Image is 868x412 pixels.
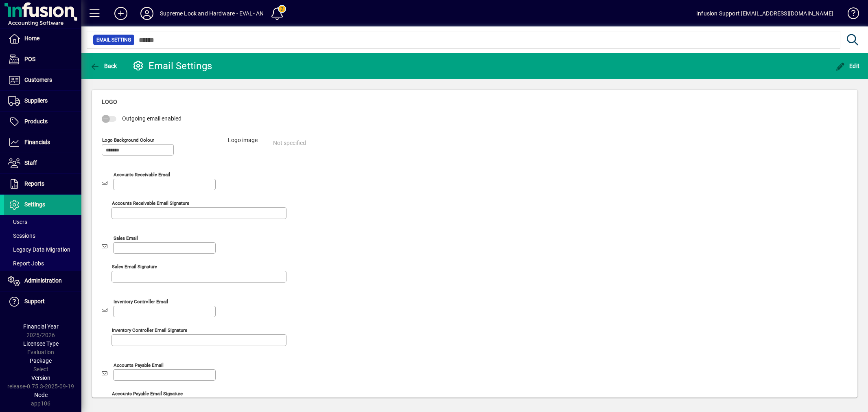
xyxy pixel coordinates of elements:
[23,340,59,347] span: Licensee Type
[112,200,189,206] mat-label: Accounts receivable email signature
[4,112,81,132] a: Products
[24,118,48,125] span: Products
[835,63,860,69] span: Edit
[90,63,117,69] span: Back
[34,392,48,398] span: Node
[102,137,154,142] mat-label: Logo background colour
[24,97,48,104] span: Suppliers
[8,246,70,253] span: Legacy Data Migration
[4,215,81,229] a: Users
[4,91,81,111] a: Suppliers
[8,260,44,267] span: Report Jobs
[24,56,35,62] span: POS
[102,99,117,105] span: Logo
[833,59,862,73] button: Edit
[4,243,81,256] a: Legacy Data Migration
[24,160,37,166] span: Staff
[112,327,187,333] mat-label: Inventory Controller Email Signature
[8,232,35,239] span: Sessions
[114,171,170,177] mat-label: Accounts receivable email
[24,180,44,187] span: Reports
[24,35,39,42] span: Home
[31,375,50,381] span: Version
[108,6,134,21] button: Add
[24,277,62,284] span: Administration
[4,132,81,153] a: Financials
[222,136,264,147] label: Logo image
[4,153,81,173] a: Staff
[112,263,157,269] mat-label: Sales email signature
[122,115,181,122] span: Outgoing email enabled
[4,28,81,49] a: Home
[96,36,131,44] span: Email Setting
[23,323,59,330] span: Financial Year
[88,59,119,73] button: Back
[114,235,138,241] mat-label: Sales email
[4,174,81,194] a: Reports
[4,256,81,270] a: Report Jobs
[160,7,264,20] div: Supreme Lock and Hardware - EVAL- AN
[24,298,45,305] span: Support
[132,59,212,72] div: Email Settings
[4,70,81,90] a: Customers
[4,49,81,70] a: POS
[30,357,52,364] span: Package
[24,77,52,83] span: Customers
[8,219,27,225] span: Users
[4,229,81,243] a: Sessions
[112,390,183,396] mat-label: Accounts Payable Email Signature
[134,6,160,21] button: Profile
[696,7,833,20] div: Infusion Support [EMAIL_ADDRESS][DOMAIN_NAME]
[4,291,81,312] a: Support
[24,201,45,208] span: Settings
[4,271,81,291] a: Administration
[81,59,126,73] app-page-header-button: Back
[114,362,164,368] mat-label: Accounts Payable Email
[114,298,168,304] mat-label: Inventory Controller Email
[842,2,858,28] a: Knowledge Base
[24,139,50,145] span: Financials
